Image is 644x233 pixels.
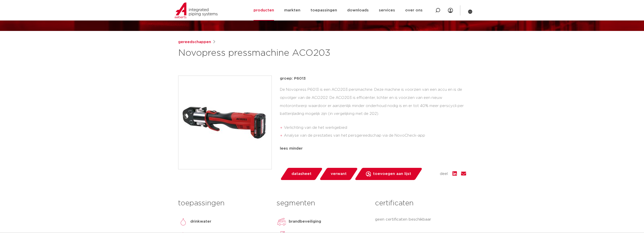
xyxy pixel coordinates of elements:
[178,198,269,208] h3: toepassingen
[375,198,466,208] h3: certificaten
[331,170,347,178] span: verwant
[440,171,448,177] span: deel:
[289,219,321,225] p: brandbeveiliging
[375,217,466,223] p: geen certificaten beschikbaar
[178,76,272,169] img: Product Image for Novopress pressmachine ACO203
[280,76,466,82] p: groep: P6013
[280,86,466,142] div: De Novopress P6013 is een ACO203 persmachine. Deze machine is voorzien van een accu en is de opvo...
[292,170,311,178] span: datasheet
[178,47,368,59] h1: Novopress pressmachine ACO203
[190,219,211,225] p: drinkwater
[284,132,466,140] li: Analyse van de prestaties van het persgereedschap via de NovoCheck-app
[284,124,466,132] li: Verlichting van de het werkgebied
[178,217,188,227] img: drinkwater
[280,146,466,152] div: lees minder
[280,168,323,180] a: datasheet
[319,168,358,180] a: verwant
[178,39,211,45] a: gereedschappen
[277,217,287,227] img: brandbeveiliging
[373,170,411,178] span: toevoegen aan lijst
[277,198,367,208] h3: segmenten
